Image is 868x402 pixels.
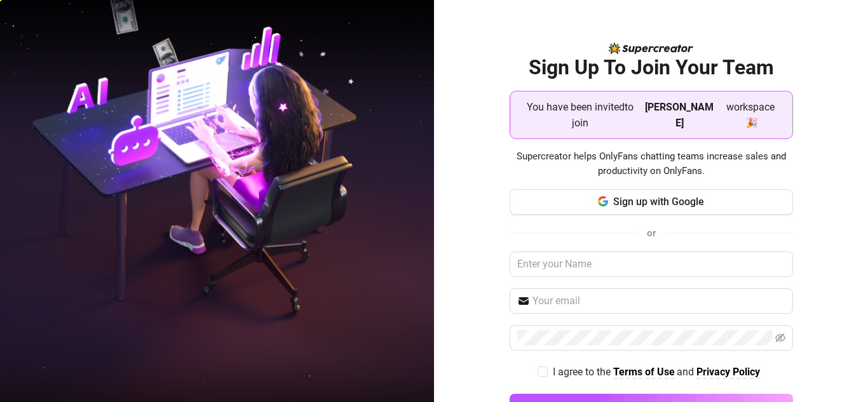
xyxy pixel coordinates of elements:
strong: [PERSON_NAME] [645,101,714,129]
span: workspace 🎉 [719,99,782,131]
span: or [647,227,656,239]
span: Supercreator helps OnlyFans chatting teams increase sales and productivity on OnlyFans. [510,149,793,179]
span: eye-invisible [775,333,785,343]
strong: Privacy Policy [696,366,760,378]
a: Terms of Use [613,366,675,379]
span: I agree to the [553,366,613,378]
img: logo-BBDzfeDw.svg [609,43,693,54]
input: Your email [532,293,785,309]
button: Sign up with Google [510,189,793,215]
strong: Terms of Use [613,366,675,378]
input: Enter your Name [510,251,793,277]
span: You have been invited to join [520,99,641,131]
span: Sign up with Google [613,196,704,208]
span: and [677,366,696,378]
h2: Sign Up To Join Your Team [510,55,793,81]
a: Privacy Policy [696,366,760,379]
